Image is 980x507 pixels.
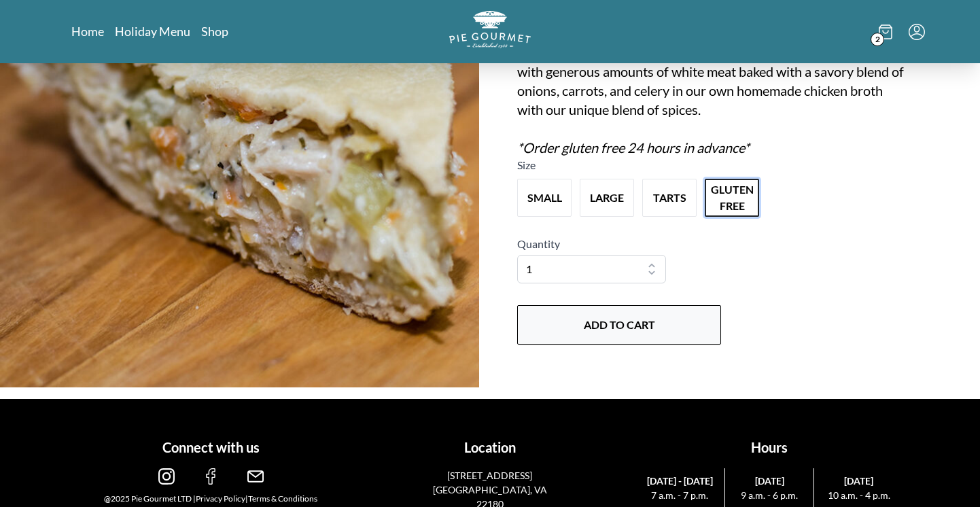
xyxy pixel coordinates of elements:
[77,437,345,457] h1: Connect with us
[517,305,721,345] button: Add to Cart
[731,474,809,488] span: [DATE]
[247,474,264,487] a: email
[158,474,175,487] a: instagram
[248,493,317,504] a: Terms & Conditions
[356,437,625,457] h1: Location
[203,474,219,487] a: facebook
[247,468,264,485] img: email
[635,437,903,457] h1: Hours
[731,488,809,502] span: 9 a.m. - 6 p.m.
[517,255,666,283] select: Quantity
[640,474,719,488] span: [DATE] - [DATE]
[203,468,219,485] img: facebook
[158,468,175,485] img: instagram
[517,158,536,171] span: Size
[705,179,759,217] button: Variant Swatch
[517,237,560,250] span: Quantity
[196,493,245,504] a: Privacy Policy
[640,488,719,502] span: 7 a.m. - 7 p.m.
[820,474,898,488] span: [DATE]
[449,11,531,52] a: Logo
[517,139,750,156] em: *Order gluten free 24 hours in advance*
[871,33,884,46] span: 2
[201,23,228,39] a: Shop
[580,179,634,217] button: Variant Swatch
[115,23,190,39] a: Holiday Menu
[449,11,531,48] img: logo
[71,23,104,39] a: Home
[909,24,925,40] button: Menu
[517,179,572,217] button: Variant Swatch
[77,493,345,505] div: @2025 Pie Gourmet LTD | |
[820,488,898,502] span: 10 a.m. - 4 p.m.
[423,468,557,483] p: [STREET_ADDRESS]
[642,179,697,217] button: Variant Swatch
[517,43,909,157] div: Probably the best chicken pot pie this side of the [US_STATE]. Filled with generous amounts of wh...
